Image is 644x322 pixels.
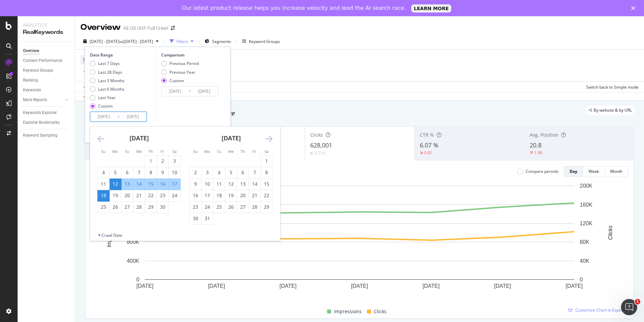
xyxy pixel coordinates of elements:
input: Start Date [162,87,189,96]
span: CTR % [420,132,434,138]
div: Last 7 Days [98,61,120,66]
small: Th [240,149,245,154]
div: Our latest product release helps you increase velocity and lead the AI search race. [182,5,406,11]
div: 25 [213,204,225,210]
div: Last 3 Months [90,78,124,84]
div: 8 [261,169,272,176]
div: 24 [169,192,180,199]
button: Filters [167,36,196,47]
small: Sa [264,149,269,154]
div: 23 [157,192,168,199]
div: Analytics [23,22,69,28]
text: 0 [580,277,583,282]
button: Apply [80,82,100,92]
a: Customize Chart in Explorer [569,307,628,313]
div: 10 [169,169,180,176]
div: 11 [213,181,225,187]
div: 25 [98,204,109,210]
div: 29 [261,204,272,210]
strong: [DATE] [222,134,241,142]
td: Choose Saturday, September 3, 2022 as your check-in date. It’s available. [169,155,181,167]
div: 22 [261,192,272,199]
td: Choose Sunday, October 16, 2022 as your check-in date. It’s available. [190,190,202,201]
div: 2 [157,158,168,164]
small: We [228,149,234,154]
div: 7 [133,169,145,176]
img: Equal [310,152,313,154]
div: Last 28 Days [98,69,122,75]
div: Close [631,6,638,10]
div: Switch back to Simple mode [586,84,639,90]
td: Choose Wednesday, September 28, 2022 as your check-in date. It’s available. [133,201,145,213]
text: [DATE] [494,283,511,289]
td: Choose Thursday, September 8, 2022 as your check-in date. It’s available. [145,167,157,178]
div: Previous Period [161,61,199,66]
div: 4 [98,169,109,176]
td: Choose Friday, October 14, 2022 as your check-in date. It’s available. [249,178,261,190]
div: Month [610,168,622,174]
td: Choose Sunday, September 4, 2022 as your check-in date. It’s available. [98,167,110,178]
div: 16 [157,181,168,187]
td: Choose Sunday, October 30, 2022 as your check-in date. It’s available. [190,213,202,224]
div: 13 [237,181,249,187]
div: Week [589,168,599,174]
button: Month [605,166,628,177]
td: Choose Friday, September 2, 2022 as your check-in date. It’s available. [157,155,169,167]
div: 18 [213,192,225,199]
div: 30 [190,215,201,222]
div: 3 [169,158,180,164]
div: 21 [249,192,260,199]
td: Choose Wednesday, September 21, 2022 as your check-in date. It’s available. [133,190,145,201]
a: Keywords [23,87,70,94]
div: 14 [249,181,260,187]
td: Choose Friday, October 7, 2022 as your check-in date. It’s available. [249,167,261,178]
td: Choose Thursday, October 20, 2022 as your check-in date. It’s available. [237,190,249,201]
div: 6 [121,169,133,176]
a: Content Performance [23,57,70,64]
div: legacy label [586,106,635,115]
text: [DATE] [208,283,225,289]
div: 26 [110,204,121,210]
div: 12 [225,181,237,187]
div: 2 [190,169,201,176]
div: Custom [161,78,199,84]
td: Choose Friday, September 9, 2022 as your check-in date. It’s available. [157,167,169,178]
td: Choose Tuesday, September 6, 2022 as your check-in date. It’s available. [121,167,133,178]
td: Choose Monday, October 24, 2022 as your check-in date. It’s available. [202,201,213,213]
td: Choose Thursday, October 6, 2022 as your check-in date. It’s available. [237,167,249,178]
small: We [136,149,142,154]
div: 10 [202,181,213,187]
div: 30 [157,204,168,210]
small: Sa [172,149,177,154]
text: [DATE] [422,283,439,289]
td: Choose Monday, September 26, 2022 as your check-in date. It’s available. [110,201,121,213]
td: Choose Saturday, September 10, 2022 as your check-in date. It’s available. [169,167,181,178]
div: 15 [261,181,272,187]
td: Choose Thursday, September 1, 2022 as your check-in date. It’s available. [145,155,157,167]
div: Day [570,168,577,174]
div: RealKeywords [23,28,69,36]
div: 7 [249,169,260,176]
div: 0.81 [424,150,432,156]
a: Overview [23,47,70,54]
text: 200K [580,183,593,189]
div: 5 [110,169,121,176]
td: Choose Friday, October 21, 2022 as your check-in date. It’s available. [249,190,261,201]
td: Choose Wednesday, October 19, 2022 as your check-in date. It’s available. [225,190,237,201]
small: Tu [217,149,221,154]
div: Keyword Groups [23,67,53,74]
div: Custom [90,103,124,109]
span: Avg. Position [530,132,558,138]
td: Choose Wednesday, October 12, 2022 as your check-in date. It’s available. [225,178,237,190]
small: Tu [125,149,129,154]
div: Custom [169,78,184,84]
td: Selected as start date. Monday, September 12, 2022 [110,178,121,190]
td: Choose Saturday, October 15, 2022 as your check-in date. It’s available. [261,178,273,190]
span: Device [83,57,96,63]
div: Filters [177,39,188,44]
button: Week [583,166,605,177]
td: Choose Monday, September 19, 2022 as your check-in date. It’s available. [110,190,121,201]
td: Choose Thursday, September 22, 2022 as your check-in date. It’s available. [145,190,157,201]
text: Impressions [106,218,112,247]
div: 3 [202,169,213,176]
